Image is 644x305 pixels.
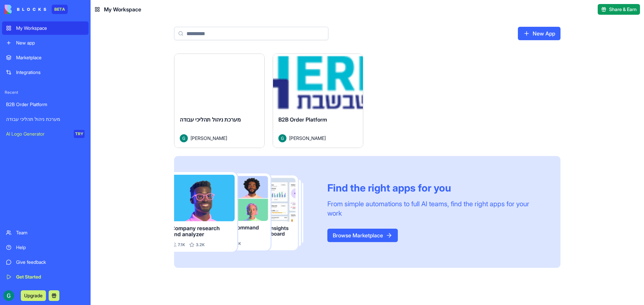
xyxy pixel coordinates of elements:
div: Help [16,244,85,251]
span: Share & Earn [609,6,637,13]
div: AI Logo Generator [6,131,69,137]
a: My Workspace [2,21,89,35]
a: Marketplace [2,51,89,64]
a: Give feedback [2,255,89,269]
a: Upgrade [21,292,46,299]
a: Team [2,226,89,239]
div: Integrations [16,69,85,76]
a: New App [518,27,560,40]
a: BETA [5,5,68,14]
div: Find the right apps for you [327,182,544,194]
img: logo [5,5,46,14]
img: Avatar [180,134,188,142]
span: מערכת ניהול תהליכי עבודה [180,116,241,123]
a: מערכת ניהול תהליכי עבודה [2,112,89,126]
button: Upgrade [21,290,46,301]
a: מערכת ניהול תהליכי עבודהAvatar[PERSON_NAME] [174,54,265,148]
a: Browse Marketplace [327,229,398,242]
a: AI Logo GeneratorTRY [2,127,89,141]
img: ACg8ocJ9KwVV3x5a9XIP9IwbY5uMndypQLaBNiQi05g5NyTJ4uccxg=s96-c [3,290,14,301]
div: Team [16,229,85,236]
div: B2B Order Platform [6,101,85,108]
div: Marketplace [16,54,85,61]
button: Share & Earn [598,4,640,15]
a: Help [2,241,89,254]
span: [PERSON_NAME] [289,135,326,142]
a: New app [2,36,89,50]
span: B2B Order Platform [278,116,327,123]
span: My Workspace [104,5,141,13]
div: My Workspace [16,25,85,31]
a: B2B Order Platform [2,98,89,111]
div: From simple automations to full AI teams, find the right apps for your work [327,199,544,218]
a: Get Started [2,270,89,284]
div: מערכת ניהול תהליכי עבודה [6,116,85,123]
div: New app [16,40,85,46]
a: Integrations [2,66,89,79]
img: Avatar [278,134,286,142]
span: [PERSON_NAME] [191,135,227,142]
div: BETA [52,5,68,14]
div: TRY [74,130,85,138]
img: Frame_181_egmpey.png [174,172,317,252]
span: Recent [2,90,89,95]
a: B2B Order PlatformAvatar[PERSON_NAME] [273,54,363,148]
div: Give feedback [16,259,85,265]
div: Get Started [16,274,85,280]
